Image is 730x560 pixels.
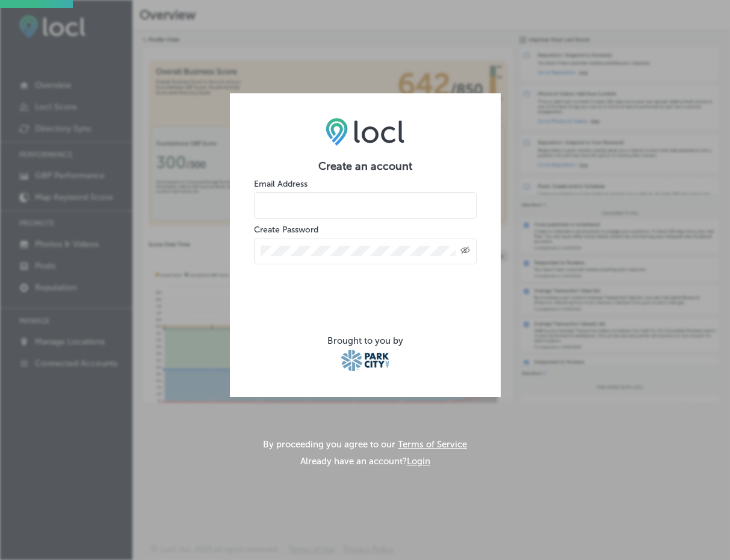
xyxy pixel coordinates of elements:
h2: Create an account [254,160,477,173]
p: By proceeding you agree to our [263,439,467,450]
span: Toggle password visibility [460,246,470,257]
button: Login [407,456,430,467]
label: Create Password [254,225,318,235]
img: LOCL logo [326,117,404,145]
p: Already have an account? [300,456,430,467]
iframe: reCAPTCHA [274,270,457,317]
div: Brought to you by [254,335,477,346]
img: Park City [341,350,389,371]
a: Terms of Service [398,439,467,450]
label: Email Address [254,179,308,189]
